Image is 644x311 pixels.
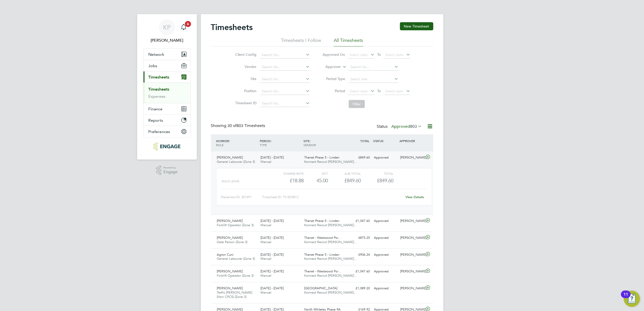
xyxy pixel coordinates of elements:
[398,234,424,242] div: [PERSON_NAME]
[346,284,372,293] div: £1,089.20
[179,19,189,35] a: 6
[260,269,284,273] span: [DATE] - [DATE]
[217,236,243,240] span: [PERSON_NAME]
[228,123,265,128] span: 803 Timesheets
[392,124,422,129] label: Approved
[217,240,248,244] span: Gate Person (Zone 3)
[304,236,342,240] span: Thanet - Westwood Poi…
[398,267,424,276] div: [PERSON_NAME]
[258,136,302,149] div: PERIOD
[143,19,191,43] a: KP[PERSON_NAME]
[144,60,190,71] button: Jobs
[234,64,256,69] label: Vendor
[304,269,342,273] span: Thanet - Westwood Poi…
[376,88,382,94] span: To
[260,160,271,164] span: Manual
[398,284,424,293] div: [PERSON_NAME]
[398,153,424,162] div: [PERSON_NAME]
[156,166,178,175] a: Powered byEngage
[376,51,382,58] span: To
[234,76,256,81] label: Site
[217,252,234,257] span: Agron Cuni
[260,51,310,59] input: Search for...
[215,136,259,149] div: WORKER
[398,136,424,145] div: APPROVER
[260,88,310,95] input: Search for...
[372,267,398,276] div: Approved
[260,240,271,244] span: Manual
[346,234,372,242] div: £875.25
[217,286,243,290] span: [PERSON_NAME]
[304,155,339,160] span: Thanet Phase 5 - Linden
[217,223,254,227] span: Forklift Operator (Zone 3)
[304,252,339,257] span: Thanet Phase 5 - Linden
[346,217,372,225] div: £1,047.60
[143,37,191,43] span: Kasia Piwowar
[149,94,166,99] a: Expenses
[334,37,363,46] li: All Timesheets
[149,107,163,111] span: Finance
[137,14,197,160] nav: Main navigation
[260,100,310,107] input: Search for...
[398,251,424,259] div: [PERSON_NAME]
[260,219,284,223] span: [DATE] - [DATE]
[322,89,345,93] label: Period
[163,24,171,31] span: KP
[281,37,321,46] li: Timesheets I Follow
[304,223,357,227] span: Konnect Recruit [PERSON_NAME]…
[271,139,272,143] span: /
[361,139,370,143] span: TOTAL
[217,155,243,160] span: [PERSON_NAME]
[144,103,190,114] button: Finance
[346,267,372,276] div: £1,047.60
[260,252,284,257] span: [DATE] - [DATE]
[372,284,398,293] div: Approved
[346,251,372,259] div: £906.24
[385,89,403,93] span: Select date
[304,160,357,164] span: Konnect Recruit [PERSON_NAME]…
[221,193,262,201] div: Placement ID: 301491
[372,153,398,162] div: Approved
[349,89,368,93] span: Select date
[322,76,345,81] label: Period Type
[260,155,284,160] span: [DATE] - [DATE]
[406,195,424,199] a: View Details
[144,49,190,60] button: Network
[410,124,417,129] span: 803
[304,256,357,261] span: Konnect Recruit [PERSON_NAME]…
[260,273,271,278] span: Manual
[217,290,252,299] span: Traffic [PERSON_NAME] (Non CPCS) (Zone 3)
[624,291,640,307] button: Open Resource Center, 11 new notifications
[304,240,357,244] span: Konnect Recruit [PERSON_NAME]…
[217,273,254,278] span: Forklift Operator (Zone 3)
[400,22,433,30] button: New Timesheet
[260,64,310,71] input: Search for...
[234,89,256,93] label: Position
[143,142,191,150] a: Go to home page
[217,256,255,261] span: General Labourer (Zone 3)
[328,176,361,185] div: £849.60
[234,101,256,105] label: Timesheet ID
[153,142,180,150] img: konnectrecruit-logo-retina.png
[322,52,345,57] label: Approved On
[260,76,310,83] input: Search for...
[260,286,284,290] span: [DATE] - [DATE]
[385,53,403,57] span: Select date
[229,139,230,143] span: /
[260,290,271,295] span: Manual
[144,126,190,137] button: Preferences
[217,160,255,164] span: General Labourer (Zone 3)
[304,273,357,278] span: Konnect Recruit [PERSON_NAME]…
[271,170,303,176] div: Charge rate
[271,176,303,185] div: £18.88
[624,294,628,301] div: 11
[260,143,267,147] span: TYPE
[304,170,328,176] div: QTY
[349,76,398,83] input: Select one
[149,87,170,92] a: Timesheets
[302,136,346,149] div: SITE
[303,143,316,147] span: VENDOR
[234,52,256,57] label: Client Config
[304,286,337,290] span: [GEOGRAPHIC_DATA]
[163,166,178,170] span: Powered by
